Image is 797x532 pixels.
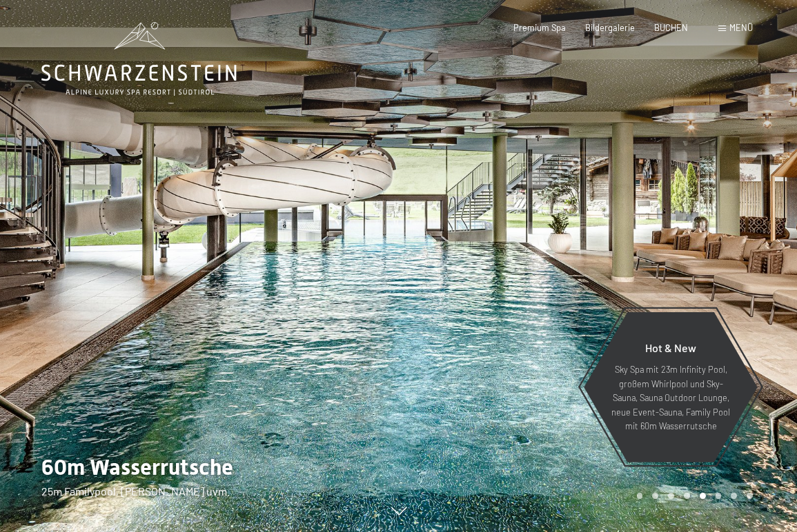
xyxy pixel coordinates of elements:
[637,493,643,499] div: Carousel Page 1
[684,493,690,499] div: Carousel Page 4
[585,22,635,33] a: Bildergalerie
[729,22,753,33] span: Menü
[731,493,737,499] div: Carousel Page 7
[611,362,731,433] p: Sky Spa mit 23m Infinity Pool, großem Whirlpool und Sky-Sauna, Sauna Outdoor Lounge, neue Event-S...
[583,311,758,463] a: Hot & New Sky Spa mit 23m Infinity Pool, großem Whirlpool und Sky-Sauna, Sauna Outdoor Lounge, ne...
[747,493,753,499] div: Carousel Page 8
[632,493,753,499] div: Carousel Pagination
[513,22,566,33] a: Premium Spa
[652,493,658,499] div: Carousel Page 2
[668,493,674,499] div: Carousel Page 3
[654,22,688,33] a: BUCHEN
[700,493,706,499] div: Carousel Page 5 (Current Slide)
[645,341,696,354] span: Hot & New
[716,493,722,499] div: Carousel Page 6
